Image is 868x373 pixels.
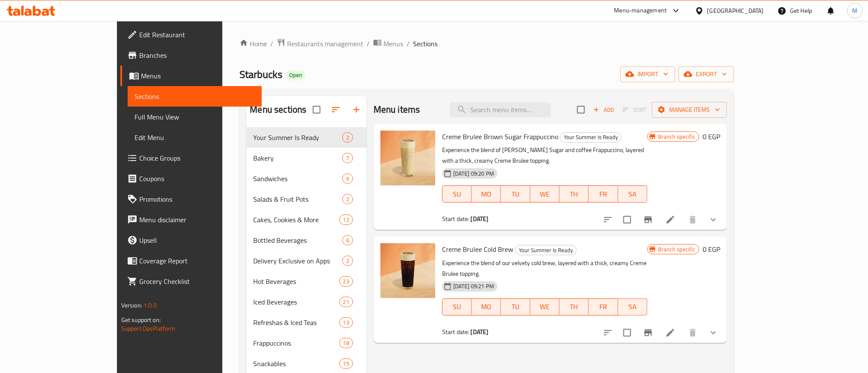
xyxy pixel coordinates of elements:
svg: Show Choices [708,328,718,338]
span: Manage items [659,104,720,115]
a: Support.OpsPlatform [121,323,176,334]
span: Promotions [139,194,255,204]
span: Select section first [617,103,652,116]
span: Your Summer Is Ready [253,132,342,143]
a: Grocery Checklist [120,271,262,292]
div: items [342,235,353,245]
span: WE [534,188,556,200]
div: Iced Beverages21 [246,292,366,312]
div: Salads & Fruit Pots [253,194,342,204]
a: Branches [120,45,262,66]
span: Select all sections [308,101,326,119]
button: WE [530,185,560,203]
button: Add [590,103,617,116]
span: Add item [590,103,617,116]
span: Upsell [139,235,255,245]
button: MO [472,185,501,203]
span: Delivery Exclusive on Apps [253,256,342,266]
div: items [342,256,353,266]
span: [DATE] 09:20 PM [450,170,497,178]
div: items [339,338,353,348]
button: WE [530,298,560,316]
span: SA [622,188,644,200]
div: Frappuccinos18 [246,333,366,353]
span: Sections [135,91,255,101]
div: Your Summer Is Ready [560,132,622,143]
button: SU [442,298,472,316]
span: SU [446,188,468,200]
div: Hot Beverages23 [246,271,366,292]
b: [DATE] [471,213,489,224]
span: Coverage Report [139,256,255,266]
button: Manage items [652,102,727,118]
span: Menus [383,39,403,49]
span: Sandwiches [253,173,342,184]
a: Coupons [120,168,262,189]
div: Bottled Beverages6 [246,230,366,251]
a: Menus [373,38,403,49]
div: items [339,358,353,369]
span: 21 [340,298,353,306]
li: / [270,39,273,49]
span: 15 [340,360,353,368]
span: Your Summer Is Ready [515,245,576,255]
div: Your Summer Is Ready2 [246,127,366,148]
span: Version: [121,300,142,311]
span: Select to update [618,324,636,342]
div: Bakery7 [246,148,366,168]
span: 2 [343,195,353,203]
span: 12 [340,216,353,224]
a: Choice Groups [120,148,262,168]
div: Hot Beverages [253,276,339,286]
span: M [853,6,858,15]
div: Refreshas & Iced Teas13 [246,312,366,333]
span: Your Summer Is Ready [560,132,621,142]
h6: 0 EGP [703,243,720,255]
img: Creme Brulee Cold Brew [380,243,435,298]
p: Experience the blend of [PERSON_NAME] Sugar and coffee Frappuccino, layered with a thick, creamy ... [442,145,647,166]
span: Branch specific [655,133,699,141]
p: Experience the blend of our velvety cold brew, layered with a thick, creamy Creme Brulee topping. [442,258,647,279]
span: export [685,69,727,80]
a: Edit menu item [665,328,676,338]
span: Restaurants management [287,39,363,49]
button: show more [703,209,724,230]
span: SA [622,301,644,313]
li: / [407,39,410,49]
div: Salads & Fruit Pots2 [246,189,366,209]
h6: 0 EGP [703,131,720,143]
button: FR [589,298,618,316]
a: Edit Restaurant [120,24,262,45]
span: 1.0.0 [144,300,157,311]
span: Sections [413,39,437,49]
div: items [342,173,353,184]
a: Full Menu View [128,107,262,127]
div: Refreshas & Iced Teas [253,317,339,328]
span: Open [286,72,305,79]
div: items [339,215,353,225]
button: SA [618,185,647,203]
div: Your Summer Is Ready [515,245,577,255]
span: Sort sections [326,99,346,120]
a: Edit menu item [665,215,676,225]
a: Menus [120,66,262,86]
li: / [367,39,370,49]
div: Menu-management [614,6,667,16]
span: Add [592,105,615,115]
svg: Show Choices [708,215,718,225]
button: Branch-specific-item [638,209,658,230]
span: Start date: [442,326,470,337]
div: Delivery Exclusive on Apps2 [246,251,366,271]
a: Coverage Report [120,251,262,271]
span: 13 [340,319,353,327]
div: items [339,317,353,328]
span: 7 [343,154,353,162]
div: items [339,297,353,307]
span: Frappuccinos [253,338,339,348]
div: Snackables [253,358,339,369]
a: Sections [128,86,262,107]
span: Cakes, Cookies & More [253,215,339,225]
